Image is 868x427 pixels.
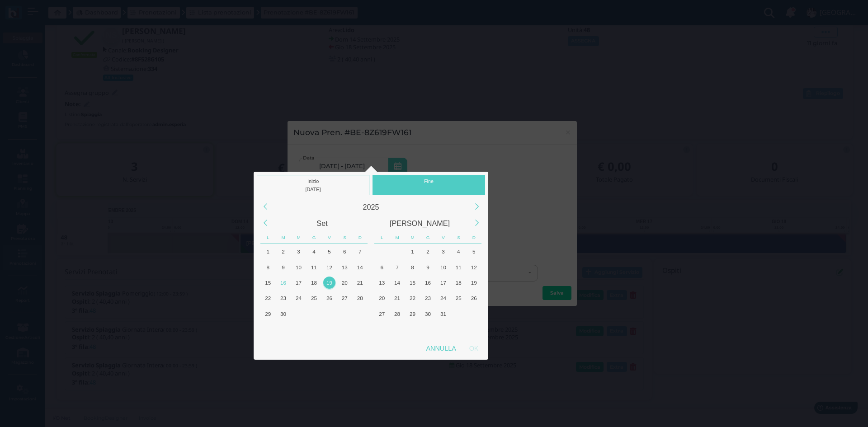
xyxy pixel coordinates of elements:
[276,321,291,337] div: Martedì, Ottobre 7
[321,306,337,321] div: Venerdì, Ottobre 3
[276,231,291,244] div: Martedì
[468,277,480,289] div: 19
[405,275,420,290] div: Mercoledì, Ottobre 15
[405,231,420,244] div: Mercoledì
[291,259,307,275] div: Mercoledì, Settembre 10
[374,275,390,290] div: Lunedì, Ottobre 13
[436,231,451,244] div: Venerdì
[307,321,322,337] div: Giovedì, Ottobre 9
[262,308,274,320] div: 29
[451,321,466,337] div: Sabato, Novembre 8
[468,292,480,304] div: 26
[437,308,449,320] div: 31
[405,306,420,321] div: Mercoledì, Ottobre 29
[291,291,307,306] div: Mercoledì, Settembre 24
[390,244,405,259] div: Martedì, Settembre 30
[422,277,434,289] div: 16
[274,199,469,215] div: 2025
[376,292,388,304] div: 20
[292,292,305,304] div: 24
[276,306,291,321] div: Martedì, Settembre 30
[451,244,466,259] div: Sabato, Ottobre 4
[354,261,366,273] div: 14
[422,292,434,304] div: 23
[260,231,276,244] div: Lunedì
[308,245,320,258] div: 4
[337,275,352,290] div: Sabato, Settembre 20
[352,231,368,244] div: Domenica
[435,321,451,337] div: Venerdì, Novembre 7
[467,213,486,233] div: Next Month
[352,291,368,306] div: Domenica, Settembre 28
[337,306,352,321] div: Sabato, Ottobre 4
[257,175,369,195] div: Inizio
[337,259,352,275] div: Sabato, Settembre 13
[390,306,405,321] div: Martedì, Ottobre 28
[277,277,289,289] div: 16
[321,321,337,337] div: Venerdì, Ottobre 10
[276,291,291,306] div: Martedì, Settembre 23
[339,245,351,258] div: 6
[437,277,449,289] div: 17
[390,259,405,275] div: Martedì, Ottobre 7
[260,306,276,321] div: Lunedì, Settembre 29
[321,259,337,275] div: Venerdì, Settembre 12
[420,306,436,321] div: Giovedì, Ottobre 30
[374,306,390,321] div: Lunedì, Ottobre 27
[390,275,405,290] div: Martedì, Ottobre 14
[307,244,322,259] div: Giovedì, Settembre 4
[277,245,289,258] div: 2
[406,277,419,289] div: 15
[405,244,420,259] div: Mercoledì, Ottobre 1
[323,245,335,258] div: 5
[437,245,449,258] div: 3
[453,292,465,304] div: 25
[354,245,366,258] div: 7
[307,259,322,275] div: Giovedì, Settembre 11
[451,291,466,306] div: Sabato, Ottobre 25
[323,277,335,289] div: 19
[292,261,305,273] div: 10
[352,275,368,290] div: Domenica, Settembre 21
[354,277,366,289] div: 21
[337,321,352,337] div: Sabato, Ottobre 11
[420,340,462,357] div: Annulla
[352,321,368,337] div: Domenica, Ottobre 12
[337,231,352,244] div: Sabato
[466,275,481,290] div: Domenica, Ottobre 19
[405,259,420,275] div: Mercoledì, Ottobre 8
[262,277,274,289] div: 15
[451,259,466,275] div: Sabato, Ottobre 11
[435,306,451,321] div: Venerdì, Ottobre 31
[322,231,337,244] div: Venerdì
[437,261,449,273] div: 10
[276,244,291,259] div: Martedì, Settembre 2
[391,277,403,289] div: 14
[453,277,465,289] div: 18
[255,197,275,216] div: Previous Year
[374,291,390,306] div: Lunedì, Ottobre 20
[405,291,420,306] div: Mercoledì, Ottobre 22
[390,321,405,337] div: Martedì, Novembre 4
[308,277,320,289] div: 18
[376,261,388,273] div: 6
[435,275,451,290] div: Venerdì, Ottobre 17
[405,321,420,337] div: Mercoledì, Novembre 5
[422,261,434,273] div: 9
[292,277,305,289] div: 17
[277,261,289,273] div: 9
[323,292,335,304] div: 26
[391,292,403,304] div: 21
[352,244,368,259] div: Domenica, Settembre 7
[339,292,351,304] div: 27
[307,291,322,306] div: Giovedì, Settembre 25
[291,275,307,290] div: Mercoledì, Settembre 17
[277,308,289,320] div: 30
[352,306,368,321] div: Domenica, Ottobre 5
[390,231,405,244] div: Martedì
[420,231,436,244] div: Giovedì
[390,291,405,306] div: Martedì, Ottobre 21
[321,244,337,259] div: Venerdì, Settembre 5
[339,277,351,289] div: 20
[422,308,434,320] div: 30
